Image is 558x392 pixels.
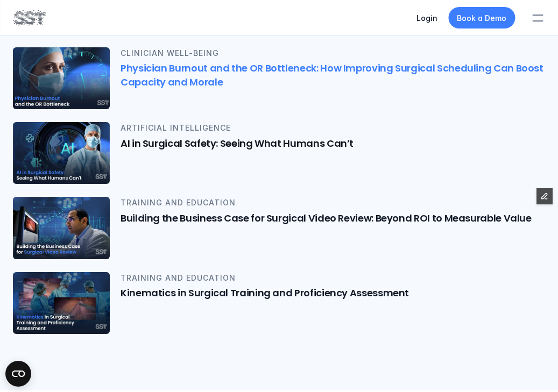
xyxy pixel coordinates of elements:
[11,46,112,110] img: Nurse in scrub cap and mask. A clock in the background.
[13,47,545,109] a: Nurse in scrub cap and mask. A clock in the background.CLINICIAN WELL-BEINGPhysician Burnout and ...
[121,197,545,209] p: TRAINING AND EDUCATION
[121,122,545,134] p: ARTIFICIAL INTELLIGENCE
[121,272,545,283] p: TRAINING AND EDUCATION
[13,272,110,333] img: Operating room staff looking at kinnematics data
[416,13,437,23] a: Login
[121,47,545,59] p: CLINICIAN WELL-BEING
[13,122,545,184] a: Caucasian male doctor in scrubs looking at the camera. Surgical imagery in the background.ARTIFIC...
[121,211,545,224] h6: Building the Business Case for Surgical Video Review: Beyond ROI to Measurable Value
[121,61,545,88] h6: Physician Burnout and the OR Bottleneck: How Improving Surgical Scheduling Can Boost Capacity and...
[5,361,31,387] button: Open CMP widget
[13,197,545,259] a: A physician looking at Black Box Platform data on a desktop computerTRAINING AND EDUCATIONBuildin...
[13,197,110,259] img: A physician looking at Black Box Platform data on a desktop computer
[536,188,553,204] button: Edit Framer Content
[13,122,110,184] img: Caucasian male doctor in scrubs looking at the camera. Surgical imagery in the background.
[121,286,545,300] h6: Kinematics in Surgical Training and Proficiency Assessment
[457,12,506,24] p: Book a Demo
[13,9,45,27] img: SST logo
[448,7,515,28] a: Book a Demo
[121,136,545,149] h6: AI in Surgical Safety: Seeing What Humans Can’t
[13,272,545,333] a: Operating room staff looking at kinnematics dataTRAINING AND EDUCATIONKinematics in Surgical Trai...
